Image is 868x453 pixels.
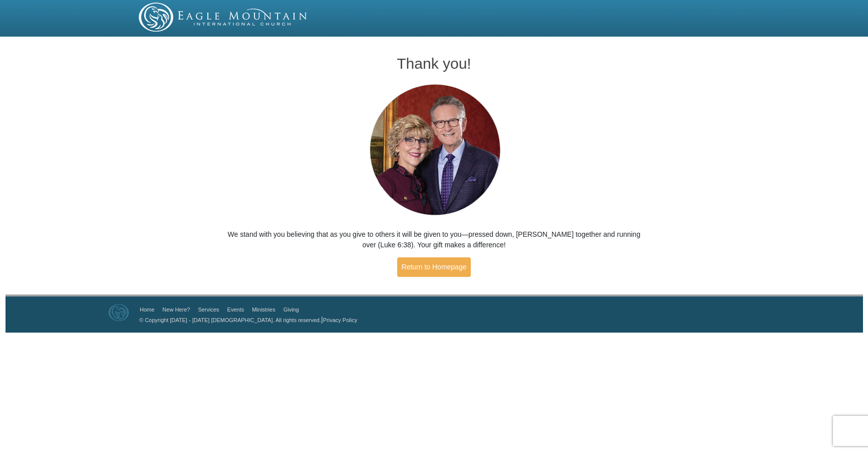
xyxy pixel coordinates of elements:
[227,307,244,313] a: Events
[323,317,357,323] a: Privacy Policy
[198,307,219,313] a: Services
[222,55,646,72] h1: Thank you!
[136,315,357,325] p: |
[139,3,308,32] img: EMIC
[360,81,508,219] img: Pastors George and Terri Pearsons
[139,317,321,323] a: © Copyright [DATE] - [DATE] [DEMOGRAPHIC_DATA]. All rights reserved.
[397,257,471,277] a: Return to Homepage
[222,229,646,250] p: We stand with you believing that as you give to others it will be given to you—pressed down, [PER...
[283,307,299,313] a: Giving
[140,307,154,313] a: Home
[109,304,129,321] img: Eagle Mountain International Church
[162,307,190,313] a: New Here?
[252,307,275,313] a: Ministries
